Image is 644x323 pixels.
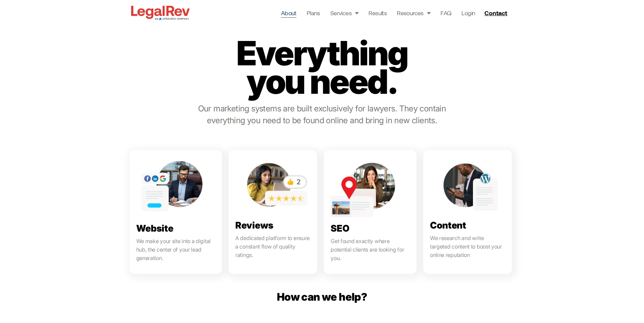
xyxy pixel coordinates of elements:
a: SEO Get found exactly where potential clients are looking for you. [324,150,416,274]
a: Plans [307,8,320,18]
nav: Menu [281,8,475,18]
p: Our marketing systems are built exclusively for lawyers. They contain everything you need to be f... [194,103,450,126]
a: Reviews A dedicated platform to ensure a constant flow of quality ratings. [229,150,317,274]
a: Website We make your site into a digital hub, the center of your lead generation. [129,150,222,274]
a: FAQ [440,8,451,18]
span: Contact [484,10,507,16]
a: Login [461,8,475,18]
a: About [281,8,296,18]
a: Content We research and write targeted content to boost your online reputation [423,150,512,274]
a: Contact [482,7,511,18]
p: Everything you need. [223,39,420,96]
a: Results [368,8,387,18]
a: Services [330,8,359,18]
p: How can we help? [194,291,450,303]
a: Resources [397,8,430,18]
